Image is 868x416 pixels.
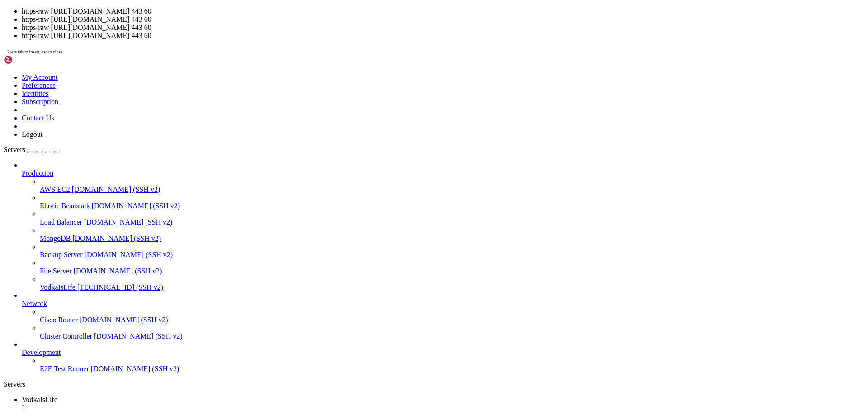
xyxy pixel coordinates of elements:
span: UDP Flood With High Packet Size Made For Bypassing. [69,50,253,57]
span: Method for requests! [76,134,148,142]
span: [ LAYER 7 METHODS ] [18,104,87,111]
a: MongoDB [DOMAIN_NAME] (SSH v2) [40,234,864,243]
span: VIP [33,57,43,65]
span: Udp Flood With [PERSON_NAME]'s. [80,34,192,42]
li: Cluster Controller [DOMAIN_NAME] (SSH v2) [40,324,864,340]
a: Network [22,300,864,308]
div: (13, 30) [53,234,57,242]
span: VIP [25,88,36,96]
span: Cluster Controller [40,332,92,340]
li: Cisco Router [DOMAIN_NAME] (SSH v2) [40,308,864,324]
span: VIP [40,34,51,42]
a: My Account [22,73,58,81]
span: VIP [29,81,40,88]
a: Logout [22,130,42,138]
span: Elastic Beanstalk [40,202,90,210]
x-row: udpplain [4,211,750,219]
span: [DOMAIN_NAME] (SSH v2) [72,234,161,242]
span: [DOMAIN_NAME] (SSH v2) [91,365,179,373]
li: https-raw [URL][DOMAIN_NAME] 443 60 [22,7,864,15]
li: Development [22,340,864,373]
a: Development [22,349,864,357]
li: Production [22,161,864,292]
span: MongoDB [40,234,71,242]
a: Cisco Router [DOMAIN_NAME] (SSH v2) [40,316,864,324]
li: Network [22,292,864,340]
li: https-raw [URL][DOMAIN_NAME] 443 60 [22,15,864,24]
span: E2E Test Runner [40,365,89,373]
span: [DOMAIN_NAME] (SSH v2) [85,251,173,258]
span: Production [22,169,53,177]
a: Identities [22,90,49,97]
x-row: ] [4,11,750,19]
span: [ SPOOF METHODS ] [18,150,80,157]
a: AWS EC2 [DOMAIN_NAME] (SSH v2) [40,186,864,194]
span: BASIC [14,165,33,172]
x-row: game [4,73,750,81]
span: random static and dynamic payload and data. [72,57,228,65]
span: [DOMAIN_NAME] (SSH v2) [74,267,162,275]
span: Network [22,300,47,307]
x-row: udp-bypass [4,34,750,42]
span: bypass all game [58,73,112,80]
span: VIP [40,65,51,72]
a: Production [22,169,864,177]
x-row: browser [4,119,750,127]
x-row: handshake [4,196,750,204]
x-row: tcp [4,204,750,211]
x-row: dns [4,165,750,173]
span: [ LAYER 4 METHODS ] [18,27,87,34]
span: VodkaIsLife [22,396,57,403]
span: [TECHNICAL_ID] (SSH v2) [77,283,163,291]
span: Backup Server [40,251,83,258]
x-row: discord [4,81,750,88]
span: [DOMAIN_NAME] (SSH v2) [84,218,173,226]
li: https-raw [URL][DOMAIN_NAME] 443 60 [22,24,864,32]
a: VodkaIsLife [22,396,864,412]
span: BOTNET [14,204,36,211]
span: BOTNET [33,211,54,219]
span: [ [4,11,7,19]
x-row: https-raw [4,134,750,142]
x-row: zombie [4,88,750,96]
span: Flooder for emulate a real browser. [69,119,195,126]
a: Servers [4,146,61,153]
x-row: udp-flood [4,219,750,227]
li: Load Balancer [DOMAIN_NAME] (SSH v2) [40,210,864,226]
span: [DOMAIN_NAME] (SSH v2) [92,202,180,210]
x-row: udp-sip [4,50,750,57]
a: VodkaIsLife [TECHNICAL_ID] (SSH v2) [40,283,864,292]
span: Raw tcp method from botnet! [54,204,152,211]
span: Load Balancer [40,218,82,226]
a: File Server [DOMAIN_NAME] (SSH v2) [40,267,864,275]
a: Subscription [22,98,58,105]
li: AWS EC2 [DOMAIN_NAME] (SSH v2) [40,177,864,194]
a: Backup Server [DOMAIN_NAME] (SSH v2) [40,251,864,259]
span: VodkaIsLife [40,283,75,291]
span: tcp flood for (SYN) PPS Based Flood. [80,65,210,72]
a:  [22,404,864,412]
li: Elastic Beanstalk [DOMAIN_NAME] (SSH v2) [40,194,864,210]
a: Cluster Controller [DOMAIN_NAME] (SSH v2) [40,332,864,340]
span: Cloudflare method with 0% http-ddos! [80,127,210,134]
span: Floods the target with UDP traffic. [65,88,192,96]
span: Development [22,349,61,356]
a: Preferences [22,81,56,89]
span: BOTNET [36,219,58,226]
span: Servers [4,146,25,153]
span: BOTNET [36,196,58,203]
span: Cisco Router [40,316,78,324]
span: Raw udpplain method from botnet! [76,219,192,226]
span: BASIC [40,127,58,134]
span: BASIC [29,119,47,126]
span: Raw handshake method from botnet! [76,196,195,203]
li: Backup Server [DOMAIN_NAME] (SSH v2) [40,243,864,259]
span: BASIC [18,42,36,49]
span: bypass for discord Server. [69,81,163,88]
li: E2E Test Runner [DOMAIN_NAME] (SSH v2) [40,357,864,373]
span: AWS EC2 [40,186,70,193]
span: [DOMAIN_NAME] (SSH v2) [94,332,183,340]
li: File Server [DOMAIN_NAME] (SSH v2) [40,259,864,275]
a: E2E Test Runner [DOMAIN_NAME] (SSH v2) [40,365,864,373]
